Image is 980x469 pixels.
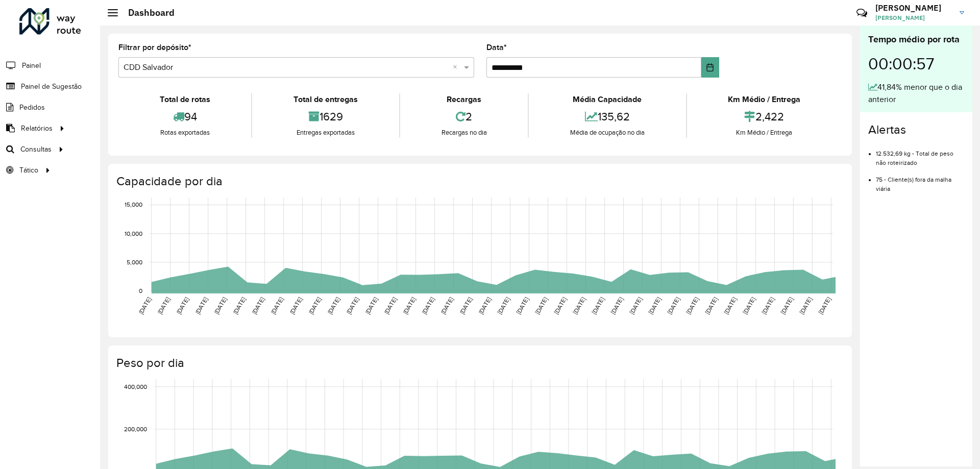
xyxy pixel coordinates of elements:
[421,296,435,315] text: [DATE]
[255,93,396,106] div: Total de entregas
[125,230,142,237] text: 10,000
[439,296,454,315] text: [DATE]
[875,3,952,13] h3: [PERSON_NAME]
[194,296,209,315] text: [DATE]
[868,81,964,106] div: 41,84% menor que o dia anterior
[121,106,249,128] div: 94
[20,144,52,155] span: Consultas
[701,57,719,78] button: Choose Date
[125,202,142,208] text: 15,000
[531,93,683,106] div: Média Capacidade
[156,296,171,315] text: [DATE]
[851,2,873,24] a: Contato Rápido
[591,296,605,315] text: [DATE]
[213,296,228,315] text: [DATE]
[116,174,842,189] h4: Capacidade por dia
[666,296,681,315] text: [DATE]
[383,296,398,315] text: [DATE]
[628,296,643,315] text: [DATE]
[875,13,952,22] span: [PERSON_NAME]
[685,296,700,315] text: [DATE]
[486,41,507,54] label: Data
[609,296,624,315] text: [DATE]
[531,106,683,128] div: 135,62
[307,296,322,315] text: [DATE]
[723,296,738,315] text: [DATE]
[403,128,525,138] div: Recargas no dia
[124,426,147,432] text: 200,000
[288,296,303,315] text: [DATE]
[742,296,756,315] text: [DATE]
[118,41,191,54] label: Filtrar por depósito
[403,106,525,128] div: 2
[453,61,461,73] span: Clear all
[477,296,492,315] text: [DATE]
[269,296,284,315] text: [DATE]
[21,81,82,92] span: Painel de Sugestão
[690,93,839,106] div: Km Médio / Entrega
[876,141,964,167] li: 12.532,69 kg - Total de peso não roteirizado
[690,106,839,128] div: 2,422
[779,296,794,315] text: [DATE]
[798,296,813,315] text: [DATE]
[761,296,775,315] text: [DATE]
[531,128,683,138] div: Média de ocupação no dia
[255,128,396,138] div: Entregas exportadas
[868,122,964,137] h4: Alertas
[232,296,247,315] text: [DATE]
[553,296,568,315] text: [DATE]
[704,296,719,315] text: [DATE]
[572,296,586,315] text: [DATE]
[118,7,175,18] h2: Dashboard
[124,383,147,390] text: 400,000
[402,296,416,315] text: [DATE]
[326,296,341,315] text: [DATE]
[345,296,360,315] text: [DATE]
[121,93,249,106] div: Total de rotas
[137,296,152,315] text: [DATE]
[175,296,190,315] text: [DATE]
[515,296,530,315] text: [DATE]
[21,123,53,134] span: Relatórios
[458,296,473,315] text: [DATE]
[116,356,842,371] h4: Peso por dia
[868,33,964,46] div: Tempo médio por rota
[868,46,964,81] div: 00:00:57
[496,296,511,315] text: [DATE]
[121,128,249,138] div: Rotas exportadas
[690,128,839,138] div: Km Médio / Entrega
[251,296,265,315] text: [DATE]
[127,259,142,265] text: 5,000
[139,287,142,294] text: 0
[19,165,38,176] span: Tático
[19,102,45,113] span: Pedidos
[534,296,549,315] text: [DATE]
[255,106,396,128] div: 1629
[364,296,379,315] text: [DATE]
[647,296,662,315] text: [DATE]
[876,167,964,193] li: 75 - Cliente(s) fora da malha viária
[817,296,832,315] text: [DATE]
[22,60,41,71] span: Painel
[403,93,525,106] div: Recargas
